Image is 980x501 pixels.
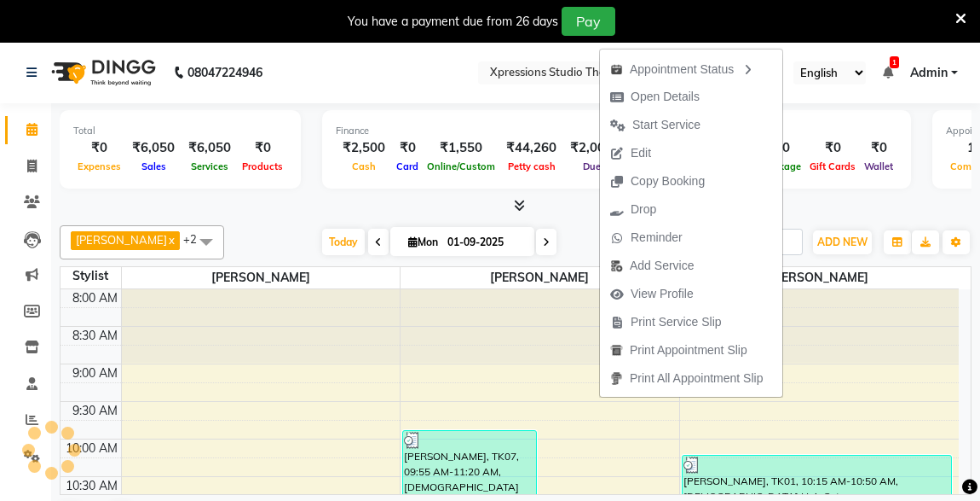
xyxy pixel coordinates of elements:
span: Wallet [860,160,897,172]
span: Expenses [73,160,125,172]
span: Print Service Slip [631,313,722,331]
span: Print Appointment Slip [630,341,747,359]
span: Petty cash [504,160,560,172]
span: Card [392,160,423,172]
span: 1 [890,56,899,68]
div: ₹0 [392,138,423,158]
span: Services [187,160,233,172]
div: 9:00 AM [69,364,121,382]
span: Online/Custom [423,160,499,172]
img: printall.png [610,372,623,385]
div: 10:00 AM [62,440,121,457]
span: ADD NEW [817,236,868,248]
div: 9:30 AM [69,402,121,420]
div: ₹2,000 [563,138,620,158]
span: Print All Appointment Slip [630,370,763,387]
span: Gift Cards [805,160,860,172]
span: Today [322,229,365,255]
span: View Profile [631,285,694,303]
img: apt_status.png [610,63,623,76]
span: Start Service [632,116,700,134]
div: Stylist [61,267,121,285]
span: Cash [348,160,380,172]
div: ₹2,500 [336,138,392,158]
div: ₹0 [860,138,897,158]
div: ₹0 [238,138,287,158]
span: [PERSON_NAME] [122,267,401,288]
span: Products [238,160,287,172]
b: 08047224946 [187,49,262,96]
span: Admin [910,64,948,82]
input: 2025-09-01 [442,230,527,255]
button: ADD NEW [813,230,872,254]
span: [PERSON_NAME] [680,267,959,288]
span: Reminder [631,229,683,247]
div: ₹6,050 [125,138,182,158]
div: 10:30 AM [62,477,121,495]
div: ₹1,550 [423,138,499,158]
img: add-service.png [610,259,623,272]
span: +2 [183,232,210,246]
span: Open Details [631,88,700,106]
div: Total [73,124,287,138]
span: Drop [631,201,656,218]
div: 8:00 AM [69,289,121,307]
div: 8:30 AM [69,327,121,345]
div: ₹6,050 [182,138,238,158]
span: Due [579,160,605,172]
span: Sales [137,160,170,172]
img: logo [43,49,160,96]
span: Edit [631,144,651,162]
img: printapt.png [610,344,623,357]
div: ₹0 [805,138,860,158]
span: Mon [404,236,442,248]
a: 1 [883,65,893,80]
a: x [167,233,175,247]
div: Finance [336,124,620,138]
span: [PERSON_NAME] [76,233,167,247]
span: Copy Booking [631,172,705,190]
div: You have a payment due from 26 days [348,13,558,31]
div: [PERSON_NAME], TK01, 10:15 AM-10:50 AM, [DEMOGRAPHIC_DATA] Hair Cut [683,456,951,497]
span: Add Service [630,257,694,275]
div: Appointment Status [600,54,782,83]
div: ₹44,260 [499,138,563,158]
div: ₹0 [73,138,125,158]
span: [PERSON_NAME] [401,267,679,288]
button: Pay [562,7,615,36]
